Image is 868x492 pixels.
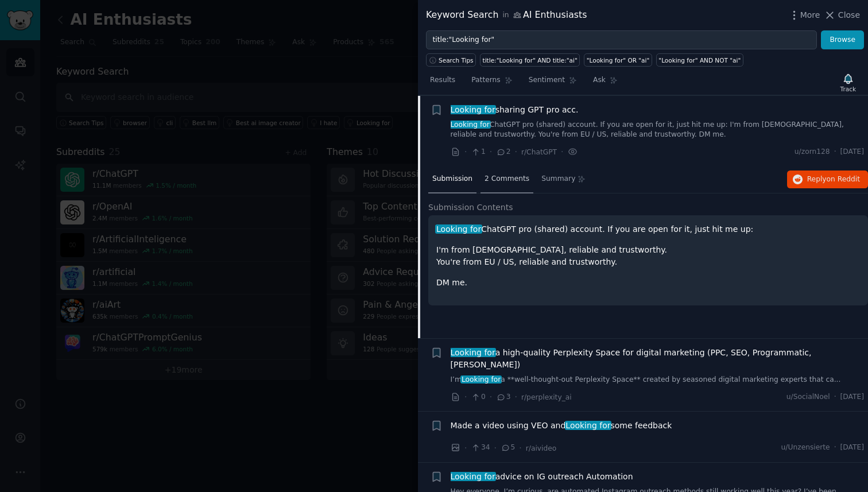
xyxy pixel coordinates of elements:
[593,75,606,86] span: Ask
[464,391,467,403] span: ·
[589,71,622,95] a: Ask
[515,391,517,403] span: ·
[449,472,497,481] span: Looking for
[451,420,672,432] a: Made a video using VEO andLooking forsome feedback
[435,224,482,234] span: Looking for
[490,146,492,158] span: ·
[519,442,521,454] span: ·
[834,443,836,453] span: ·
[451,120,865,140] a: Looking forChatGPT pro (shared) account. If you are open for it, just hit me up: I'm from [DEMOGR...
[836,71,860,95] button: Track
[561,146,563,158] span: ·
[529,75,565,86] span: Sentiment
[483,56,578,64] div: title:"Looking for" AND title:"ai"
[471,75,500,86] span: Patterns
[449,121,491,129] span: Looking for
[451,347,865,371] a: Looking fora high-quality Perplexity Space for digital marketing (PPC, SEO, Programmatic, [PERSON...
[787,171,868,189] button: Replyon Reddit
[795,147,830,157] span: u/zorn128
[840,443,864,453] span: [DATE]
[430,75,455,86] span: Results
[436,277,860,289] p: DM me.
[451,375,865,385] a: I’mLooking fora **well-thought-out Perplexity Space** created by seasoned digital marketing exper...
[584,53,652,67] a: "Looking for" OR "ai"
[460,375,502,383] span: Looking for
[501,443,515,453] span: 5
[449,105,497,114] span: Looking for
[496,392,510,402] span: 3
[807,175,860,185] span: Reply
[451,420,672,432] span: Made a video using VEO and some feedback
[565,421,612,430] span: Looking for
[587,56,650,64] div: "Looking for" OR "ai"
[432,174,472,184] span: Submission
[464,442,467,454] span: ·
[502,10,509,21] span: in
[490,391,492,403] span: ·
[436,244,860,268] p: I'm from [DEMOGRAPHIC_DATA], reliable and trustworthy. You're from EU / US, reliable and trustwor...
[525,71,581,95] a: Sentiment
[781,443,830,453] span: u/Unzensierte
[840,85,856,93] div: Track
[838,9,860,21] span: Close
[471,147,485,157] span: 1
[541,174,575,184] span: Summary
[426,8,587,22] div: Keyword Search AI Enthusiasts
[451,471,633,483] a: Looking foradvice on IG outreach Automation
[788,9,820,21] button: More
[426,30,817,50] input: Try a keyword related to your business
[471,443,490,453] span: 34
[494,442,497,454] span: ·
[821,30,864,50] button: Browse
[471,392,485,402] span: 0
[426,71,459,95] a: Results
[451,104,579,116] a: Looking forsharing GPT pro acc.
[480,53,580,67] a: title:"Looking for" AND title:"ai"
[827,175,860,183] span: on Reddit
[800,9,820,21] span: More
[428,202,513,214] span: Submission Contents
[824,9,860,21] button: Close
[658,56,741,64] div: "Looking for" AND NOT "ai"
[451,104,579,116] span: sharing GPT pro acc.
[656,53,743,67] a: "Looking for" AND NOT "ai"
[834,392,836,402] span: ·
[515,146,517,158] span: ·
[840,147,864,157] span: [DATE]
[467,71,516,95] a: Patterns
[840,392,864,402] span: [DATE]
[451,347,865,371] span: a high-quality Perplexity Space for digital marketing (PPC, SEO, Programmatic, [PERSON_NAME])
[426,53,476,67] button: Search Tips
[449,348,497,357] span: Looking for
[485,174,529,184] span: 2 Comments
[451,471,633,483] span: advice on IG outreach Automation
[521,148,557,156] span: r/ChatGPT
[786,392,830,402] span: u/SocialNoel
[436,223,860,235] p: ChatGPT pro (shared) account. If you are open for it, just hit me up:
[496,147,510,157] span: 2
[526,444,557,452] span: r/aivideo
[834,147,836,157] span: ·
[464,146,467,158] span: ·
[439,56,474,64] span: Search Tips
[521,393,572,401] span: r/perplexity_ai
